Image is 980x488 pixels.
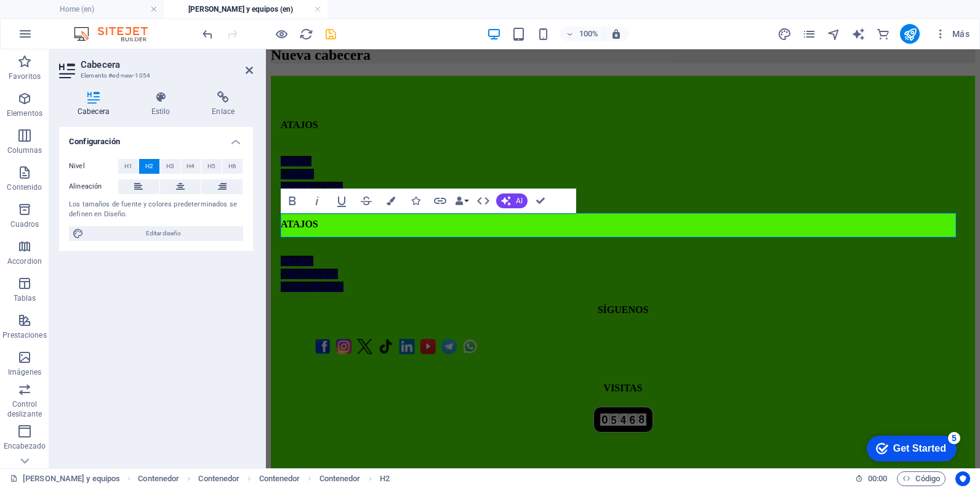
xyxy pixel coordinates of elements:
[801,26,816,41] button: pages
[10,6,100,32] div: Get Started 5 items remaining, 0% complete
[274,26,289,41] button: Haz clic para salir del modo de previsualización y seguir editando
[8,367,41,377] p: Imágenes
[903,27,917,41] i: Publicar
[14,293,36,303] p: Tablas
[2,330,46,340] p: Prestaciones
[133,91,194,117] h4: Estilo
[579,26,598,41] h6: 100%
[876,27,890,41] i: Comercio
[69,200,243,220] div: Los tamaños de fuente y colores predeterminados se definen en Diseño.
[851,27,866,41] i: AI Writer
[118,159,139,174] button: H1
[139,159,159,174] button: H2
[87,226,239,241] span: Editar diseño
[164,2,327,16] h4: [PERSON_NAME] y equipos (en)
[404,189,427,213] button: Icons
[380,471,390,486] span: Haz clic para seleccionar y doble clic para editar
[181,159,201,174] button: H4
[166,159,174,174] span: H3
[355,189,378,213] button: Strikethrough
[71,26,163,41] img: Editor Logo
[902,471,940,486] span: Código
[198,471,239,486] span: Haz clic para seleccionar y doble clic para editar
[777,26,792,41] button: design
[516,197,523,205] span: AI
[826,26,841,41] button: navigator
[200,26,215,41] button: undo
[379,189,403,213] button: Colors
[187,159,195,174] span: H4
[827,27,841,41] i: Navegador
[259,471,300,486] span: Haz clic para seleccionar y doble clic para editar
[4,441,46,451] p: Encabezado
[281,189,304,213] button: Bold (Ctrl+B)
[69,226,243,241] button: Editar diseño
[453,189,470,213] button: Data Bindings
[930,24,974,44] button: Más
[529,189,552,213] button: Confirm (Ctrl+⏎)
[611,28,622,39] i: Al redimensionar, ajustar el nivel de zoom automáticamente para ajustarse al dispositivo elegido.
[138,471,179,486] span: Haz clic para seleccionar y doble clic para editar
[319,471,361,486] span: Haz clic para seleccionar y doble clic para editar
[9,71,41,81] p: Favoritos
[91,2,103,15] div: 5
[69,159,118,174] label: Nivel
[36,14,89,25] div: Get Started
[851,26,866,41] button: text_generator
[305,189,329,213] button: Italic (Ctrl+I)
[10,471,120,486] a: Haz clic para cancelar la selección y doble clic para abrir páginas
[59,91,133,117] h4: Cabecera
[560,26,604,41] button: 100%
[124,159,132,174] span: H1
[7,182,42,192] p: Contenido
[145,159,153,174] span: H2
[207,159,215,174] span: H5
[855,471,888,486] h6: Tiempo de la sesión
[955,471,970,486] button: Usercentrics
[897,471,946,486] button: Código
[472,189,495,213] button: HTML
[299,26,313,41] button: reload
[323,26,338,41] button: save
[201,159,222,174] button: H5
[324,27,338,41] i: Guardar (Ctrl+S)
[201,27,215,41] i: Deshacer: Añadir elemento (Ctrl+Z)
[7,108,42,118] p: Elementos
[900,24,920,44] button: publish
[81,59,253,70] h2: Cabecera
[7,256,42,266] p: Accordion
[496,193,528,208] button: AI
[222,159,243,174] button: H6
[160,159,180,174] button: H3
[877,474,878,483] span: :
[934,28,970,40] span: Más
[59,127,253,149] h4: Configuración
[138,471,390,486] nav: breadcrumb
[868,471,887,486] span: 00 00
[193,91,253,117] h4: Enlace
[777,27,792,41] i: Diseño (Ctrl+Alt+Y)
[802,27,816,41] i: Páginas (Ctrl+Alt+S)
[228,159,236,174] span: H6
[875,26,890,41] button: commerce
[330,189,353,213] button: Underline (Ctrl+U)
[69,179,118,194] label: Alineación
[428,189,452,213] button: Link
[7,145,42,155] p: Columnas
[81,70,228,81] h3: Elemento #ed-new-1054
[10,219,39,229] p: Cuadros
